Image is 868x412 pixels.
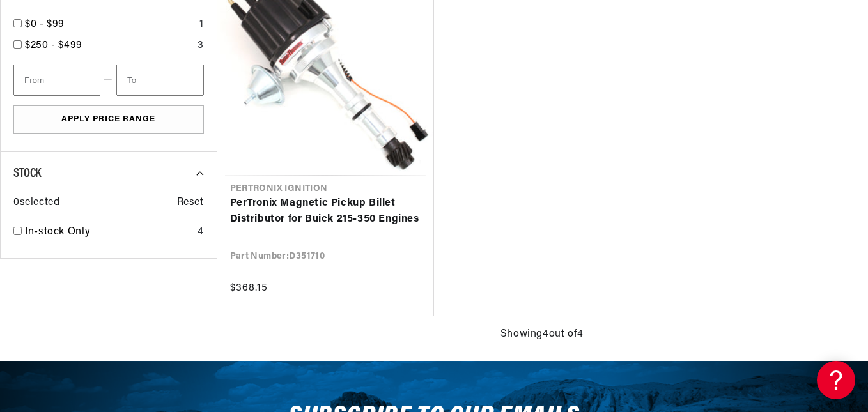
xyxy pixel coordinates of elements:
[177,195,204,211] span: Reset
[13,65,100,96] input: From
[25,19,65,29] span: $0 - $99
[25,40,82,50] span: $250 - $499
[199,17,204,33] div: 1
[500,326,584,343] span: Showing 4 out of 4
[198,38,204,54] div: 3
[116,65,203,96] input: To
[13,105,204,134] button: Apply Price Range
[230,195,421,228] a: PerTronix Magnetic Pickup Billet Distributor for Buick 215-350 Engines
[13,167,41,180] span: Stock
[104,72,113,88] span: —
[198,224,204,241] div: 4
[25,224,192,241] a: In-stock Only
[13,195,59,211] span: 0 selected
